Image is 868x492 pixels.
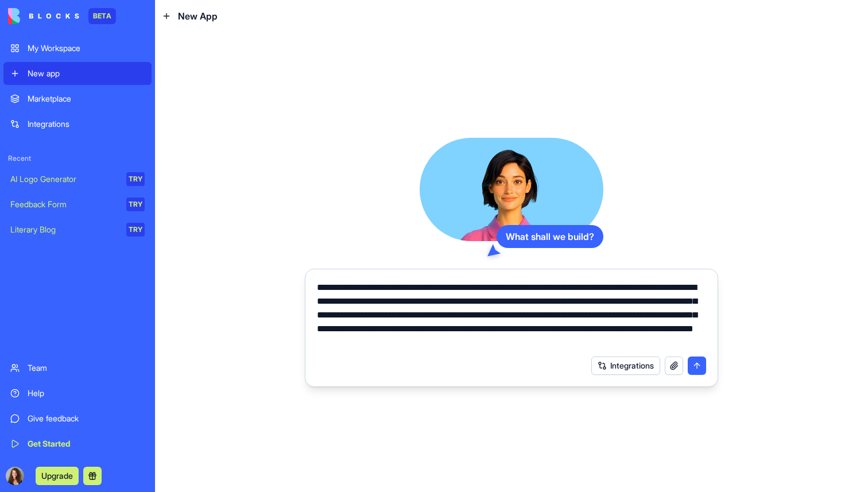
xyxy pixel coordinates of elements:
a: AI Logo GeneratorTRY [3,168,152,191]
button: Integrations [591,357,660,375]
div: TRY [126,223,145,237]
div: BETA [88,8,116,24]
div: Literary Blog [10,224,118,235]
div: Marketplace [28,93,145,104]
a: Give feedback [3,407,152,430]
a: Help [3,382,152,405]
div: Integrations [28,118,145,130]
button: Upgrade [36,467,79,485]
div: Give feedback [28,413,145,424]
span: New App [178,9,218,23]
a: BETA [8,8,116,24]
div: TRY [126,172,145,186]
a: Integrations [3,113,152,135]
a: New app [3,62,152,85]
a: Get Started [3,432,152,455]
div: My Workspace [28,42,145,54]
span: Recent [3,154,152,163]
div: Team [28,362,145,374]
div: Feedback Form [10,199,118,210]
img: ACg8ocIOVUeG59FIo-4zXBF37QkowezZymUfLK5uu-4RA3AnFYKXGPRu=s96-c [6,467,24,485]
div: Get Started [28,438,145,450]
div: AI Logo Generator [10,173,118,185]
a: Marketplace [3,87,152,110]
a: Literary BlogTRY [3,218,152,241]
a: Team [3,357,152,379]
a: Feedback FormTRY [3,193,152,216]
div: TRY [126,197,145,211]
div: What shall we build? [497,225,603,248]
a: My Workspace [3,37,152,60]
div: Help [28,388,145,399]
a: Upgrade [36,470,79,481]
div: New app [28,68,145,79]
img: logo [8,8,79,24]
